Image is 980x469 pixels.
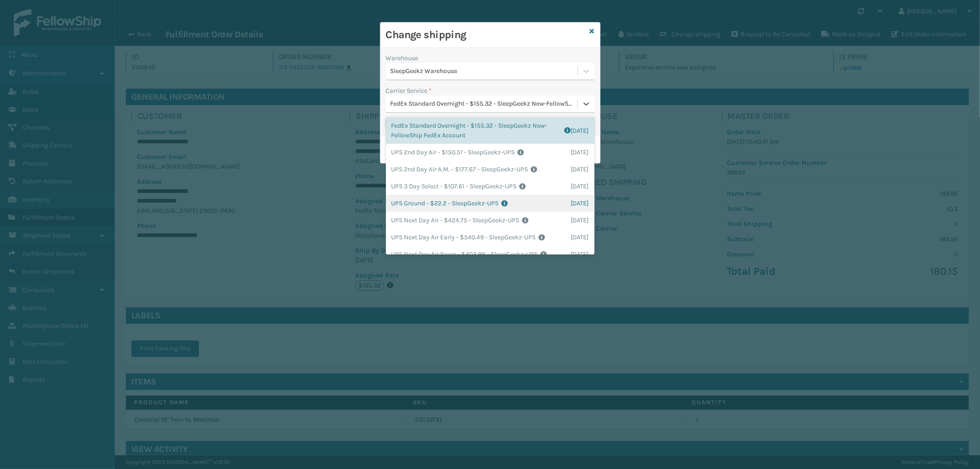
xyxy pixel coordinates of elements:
div: FedEx Standard Overnight - $155.32 - SleepGeekz New-FellowShip FedEx Account [391,99,578,109]
h3: Change shipping [386,28,586,42]
div: UPS 3 Day Select - $107.61 - SleepGeekz-UPS [386,178,595,195]
div: UPS Ground - $22.2 - SleepGeekz-UPS [386,195,595,212]
div: FedEx Standard Overnight - $155.32 - SleepGeekz New-FellowShip FedEx Account [386,117,595,144]
span: [DATE] [571,198,589,208]
span: [DATE] [571,126,589,136]
span: [DATE] [571,215,589,225]
div: UPS 2nd Day Air A.M. - $177.67 - SleepGeekz-UPS [386,161,595,178]
div: UPS Next Day Air Saver - $403.98 - SleepGeekz-UPS [386,246,595,263]
span: [DATE] [571,164,589,174]
label: Warehouse [386,53,419,63]
div: UPS 2nd Day Air - $150.51 - SleepGeekz-UPS [386,144,595,161]
span: [DATE] [571,147,589,157]
span: [DATE] [571,249,589,259]
div: UPS Next Day Air Early - $540.49 - SleepGeekz-UPS [386,229,595,246]
div: SleepGeekz Warehouse [391,67,578,76]
span: [DATE] [571,232,589,242]
label: Carrier Service [386,86,432,96]
div: UPS Next Day Air - $424.75 - SleepGeekz-UPS [386,212,595,229]
span: [DATE] [571,181,589,191]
